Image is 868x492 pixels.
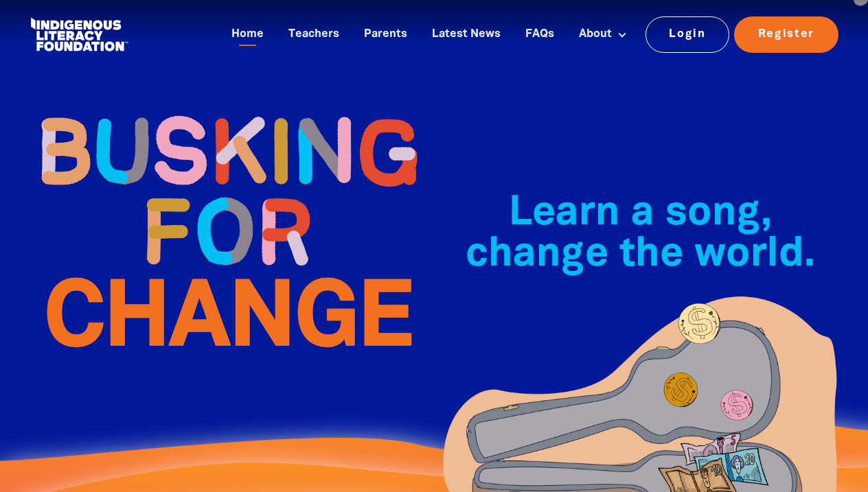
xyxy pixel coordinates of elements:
a: Parents [356,23,415,46]
a: Home [223,23,272,46]
span: Learn a song, change the world. [466,195,815,274]
a: About [571,23,635,46]
a: Register [734,16,838,52]
a: FAQs [517,23,562,46]
a: Teachers [280,23,347,46]
a: Login [646,16,730,52]
a: Latest News [424,23,509,46]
